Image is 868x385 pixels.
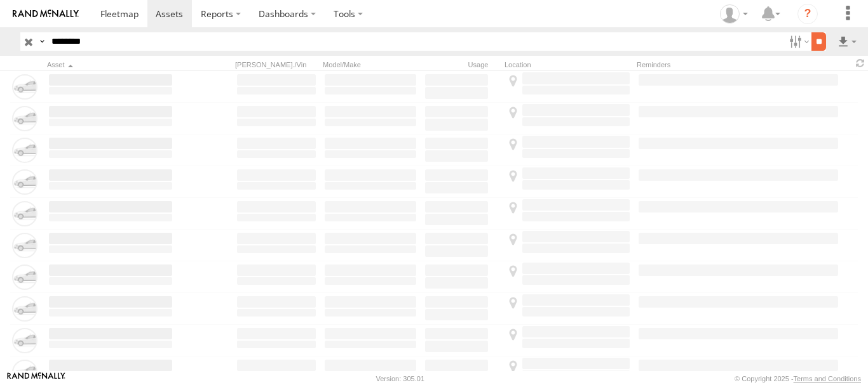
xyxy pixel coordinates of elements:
[715,4,752,23] div: Zulema McIntosch
[323,60,418,69] div: Model/Make
[637,60,750,69] div: Reminders
[735,375,861,382] div: © Copyright 2025 -
[47,60,174,69] div: Click to Sort
[37,32,47,51] label: Search Query
[505,60,632,69] div: Location
[797,4,818,24] i: ?
[7,372,65,385] a: Visit our Website
[784,32,811,51] label: Search Filter Options
[376,375,424,382] div: Version: 305.01
[235,60,318,69] div: [PERSON_NAME]./Vin
[836,32,858,51] label: Export results as...
[13,10,79,18] img: rand-logo.svg
[853,57,868,69] span: Refresh
[794,375,861,382] a: Terms and Conditions
[423,60,499,69] div: Usage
